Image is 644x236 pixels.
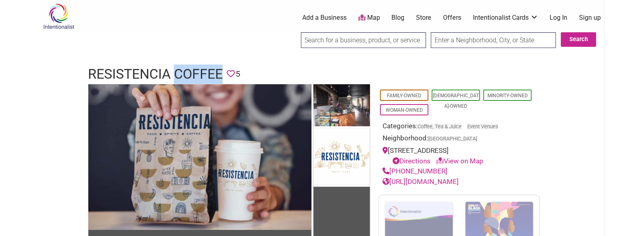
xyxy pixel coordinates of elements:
[386,107,423,113] a: Woman-Owned
[383,133,536,146] div: Neighborhood:
[443,13,461,22] a: Offers
[416,13,431,22] a: Store
[392,13,405,22] a: Blog
[433,93,479,109] a: [DEMOGRAPHIC_DATA]-Owned
[236,68,240,80] span: 5
[431,32,556,48] input: Enter a Neighborhood, City, or State
[579,13,601,22] a: Sign up
[473,13,538,22] a: Intentionalist Cards
[467,123,498,129] a: Event Venues
[383,146,536,166] div: [STREET_ADDRESS]
[301,32,426,48] input: Search for a business, product, or service
[383,121,536,134] div: Categories:
[487,93,528,98] a: Minority-Owned
[561,32,596,47] button: Search
[383,178,459,186] a: [URL][DOMAIN_NAME]
[387,93,422,98] a: Family-Owned
[550,13,568,22] a: Log In
[428,136,477,142] span: [GEOGRAPHIC_DATA]
[302,13,347,22] a: Add a Business
[358,13,380,23] a: Map
[436,157,483,165] a: View on Map
[383,167,447,175] a: [PHONE_NUMBER]
[40,3,78,29] img: Intentionalist
[393,157,431,165] a: Directions
[418,123,462,129] a: Coffee, Tea & Juice
[88,65,223,84] h1: Resistencia Coffee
